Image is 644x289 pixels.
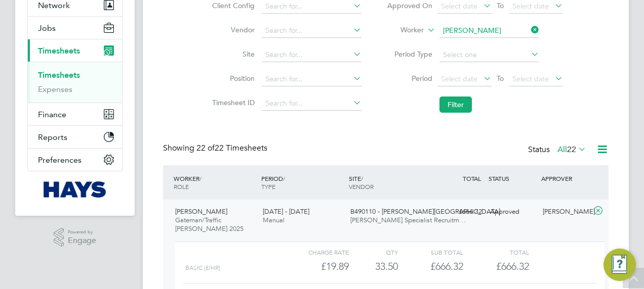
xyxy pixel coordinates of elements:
[28,149,122,171] button: Preferences
[38,1,70,10] span: Network
[349,246,398,258] div: QTY
[262,72,361,86] input: Search for...
[350,216,466,224] span: [PERSON_NAME] Specialist Recruitm…
[284,258,349,275] div: £19.89
[539,169,591,187] div: APPROVER
[441,2,477,11] span: Select date
[38,155,82,165] span: Preferences
[496,260,529,272] span: £666.32
[259,169,346,196] div: PERIOD
[263,216,285,224] span: Manual
[27,181,123,198] a: Go to home page
[263,207,309,216] span: [DATE] - [DATE]
[209,98,255,107] label: Timesheet ID
[262,48,361,62] input: Search for...
[439,97,472,113] button: Filter
[439,24,539,38] input: Search for...
[196,143,267,153] span: 22 Timesheets
[398,258,463,275] div: £666.32
[209,25,255,34] label: Vendor
[387,74,432,83] label: Period
[284,246,349,258] div: Charge rate
[28,17,122,39] button: Jobs
[174,182,189,190] span: ROLE
[567,144,576,155] span: 22
[209,74,255,83] label: Position
[528,143,588,157] div: Status
[387,50,432,59] label: Period Type
[38,110,66,119] span: Finance
[38,46,80,56] span: Timesheets
[346,169,434,196] div: SITE
[68,236,96,245] span: Engage
[199,174,202,182] span: /
[512,2,549,11] span: Select date
[163,143,269,154] div: Showing
[512,74,549,83] span: Select date
[283,174,285,182] span: /
[262,24,361,38] input: Search for...
[494,72,507,85] span: To
[28,126,122,148] button: Reports
[349,258,398,275] div: 33.50
[463,174,481,182] span: TOTAL
[209,1,255,10] label: Client Config
[539,204,591,220] div: [PERSON_NAME]
[361,174,363,182] span: /
[439,48,539,62] input: Select one
[261,182,275,190] span: TYPE
[387,1,432,10] label: Approved On
[175,216,244,233] span: Gateman/Traffic [PERSON_NAME] 2025
[557,144,586,155] label: All
[38,70,80,80] a: Timesheets
[441,74,477,83] span: Select date
[171,169,259,196] div: WORKER
[54,228,97,247] a: Powered byEngage
[433,204,486,220] div: £666.32
[28,39,122,62] button: Timesheets
[350,207,500,216] span: B490110 - [PERSON_NAME][GEOGRAPHIC_DATA]
[28,103,122,125] button: Finance
[378,25,424,35] label: Worker
[486,204,539,220] div: Approved
[463,246,529,258] div: Total
[262,97,361,111] input: Search for...
[28,62,122,103] div: Timesheets
[175,207,227,216] span: [PERSON_NAME]
[38,132,67,142] span: Reports
[44,181,107,198] img: hays-logo-retina.png
[398,246,463,258] div: Sub Total
[603,249,636,281] button: Engage Resource Center
[68,228,96,236] span: Powered by
[185,264,220,271] span: basic (£/HR)
[209,50,255,59] label: Site
[38,23,56,33] span: Jobs
[349,182,374,190] span: VENDOR
[38,84,72,94] a: Expenses
[196,143,215,153] span: 22 of
[486,169,539,187] div: STATUS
